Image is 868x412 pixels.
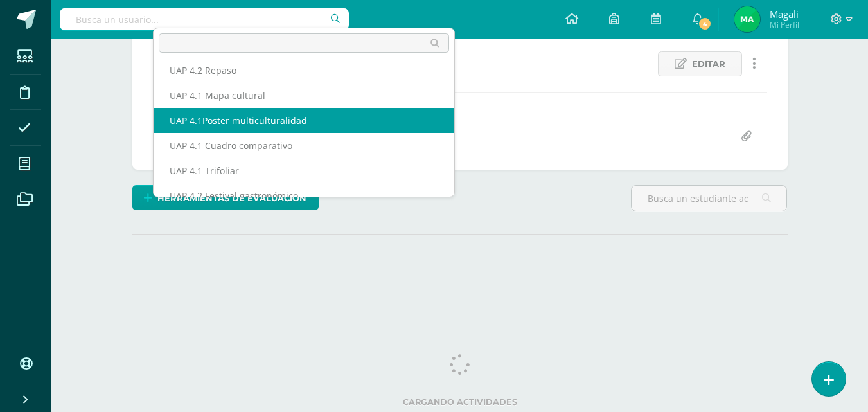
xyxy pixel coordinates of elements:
[154,183,454,208] div: UAP 4.2 Festival gastronómico
[154,83,454,108] div: UAP 4.1 Mapa cultural
[154,58,454,83] div: UAP 4.2 Repaso
[154,108,454,133] div: UAP 4.1Poster multiculturalidad
[154,158,454,183] div: UAP 4.1 Trifoliar
[154,133,454,158] div: UAP 4.1 Cuadro comparativo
